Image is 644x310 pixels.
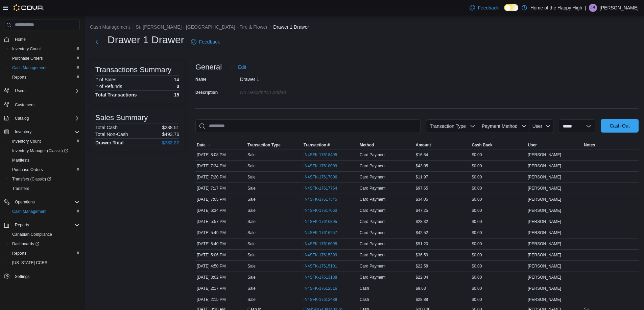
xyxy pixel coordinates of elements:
[304,251,344,259] button: IN4SFK-17615399
[90,24,130,30] button: Cash Management
[247,297,256,302] p: Sale
[416,174,428,180] span: $11.97
[247,219,256,224] p: Sale
[195,284,246,292] div: [DATE] 2:17 PM
[9,147,80,155] span: Inventory Manager (Classic)
[304,275,337,280] span: IN4SFK-17613188
[470,218,526,226] div: $0.00
[1,114,82,123] button: Catalog
[9,45,44,53] a: Inventory Count
[528,252,561,258] span: [PERSON_NAME]
[470,162,526,170] div: $0.00
[360,252,386,258] span: Card Payment
[247,286,256,291] p: Sale
[7,249,82,258] button: Reports
[360,208,386,213] span: Card Payment
[7,165,82,174] button: Purchase Orders
[12,114,80,122] span: Catalog
[360,174,386,180] span: Card Payment
[482,123,518,129] span: Payment Method
[472,142,492,148] span: Cash Back
[247,163,256,169] p: Sale
[12,139,41,144] span: Inventory Count
[15,199,35,205] span: Operations
[9,137,80,145] span: Inventory Count
[529,119,553,133] button: User
[528,241,561,247] span: [PERSON_NAME]
[247,275,256,280] p: Sale
[15,129,31,135] span: Inventory
[247,208,256,213] p: Sale
[195,273,246,281] div: [DATE] 3:02 PM
[195,151,246,159] div: [DATE] 8:08 PM
[585,4,586,12] p: |
[7,73,82,82] button: Reports
[591,4,595,12] span: JB
[528,142,537,148] span: User
[360,152,386,158] span: Card Payment
[12,167,43,172] span: Purchase Orders
[600,4,639,12] p: [PERSON_NAME]
[12,186,29,191] span: Transfers
[188,35,222,49] a: Feedback
[12,176,51,182] span: Transfers (Classic)
[416,263,428,269] span: $22.58
[195,141,246,149] button: Date
[12,148,68,153] span: Inventory Manager (Classic)
[1,127,82,137] button: Inventory
[9,175,80,183] span: Transfers (Classic)
[584,142,595,148] span: Notes
[528,163,561,169] span: [PERSON_NAME]
[1,100,82,109] button: Customers
[162,132,179,137] p: $493.76
[12,114,31,122] button: Catalog
[12,158,29,163] span: Manifests
[240,87,331,95] div: No Description added
[416,208,428,213] span: $47.25
[360,241,386,247] span: Card Payment
[7,239,82,249] a: Dashboards
[304,184,344,192] button: IN4SFK-17617764
[470,206,526,215] div: $0.00
[247,230,256,235] p: Sale
[240,74,331,82] div: Drawer 1
[12,56,43,61] span: Purchase Orders
[1,197,82,207] button: Operations
[7,44,82,54] button: Inventory Count
[247,263,256,269] p: Sale
[9,207,49,216] a: Cash Management
[528,208,561,213] span: [PERSON_NAME]
[416,241,428,247] span: $91.20
[95,132,128,137] h6: Total Non-Cash
[9,64,49,72] a: Cash Management
[9,259,50,267] a: [US_STATE] CCRS
[478,119,529,133] button: Payment Method
[247,152,256,158] p: Sale
[360,197,386,202] span: Card Payment
[1,34,82,44] button: Home
[416,252,428,258] span: $36.59
[304,195,344,203] button: IN4SFK-17617545
[195,262,246,270] div: [DATE] 4:50 PM
[416,163,428,169] span: $43.05
[304,263,337,269] span: IN4SFK-17615101
[9,185,80,193] span: Transfers
[416,286,426,291] span: $9.63
[528,152,561,158] span: [PERSON_NAME]
[15,37,26,42] span: Home
[416,297,428,302] span: $28.88
[416,186,428,191] span: $97.65
[15,274,29,279] span: Settings
[12,221,32,229] button: Reports
[470,195,526,203] div: $0.00
[360,186,386,191] span: Card Payment
[95,77,116,82] h6: # of Sales
[174,77,179,82] p: 14
[470,173,526,181] div: $0.00
[7,54,82,63] button: Purchase Orders
[467,1,501,15] a: Feedback
[12,198,80,206] span: Operations
[195,295,246,304] div: [DATE] 2:15 PM
[360,297,369,302] span: Cash
[95,125,118,130] h6: Total Cash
